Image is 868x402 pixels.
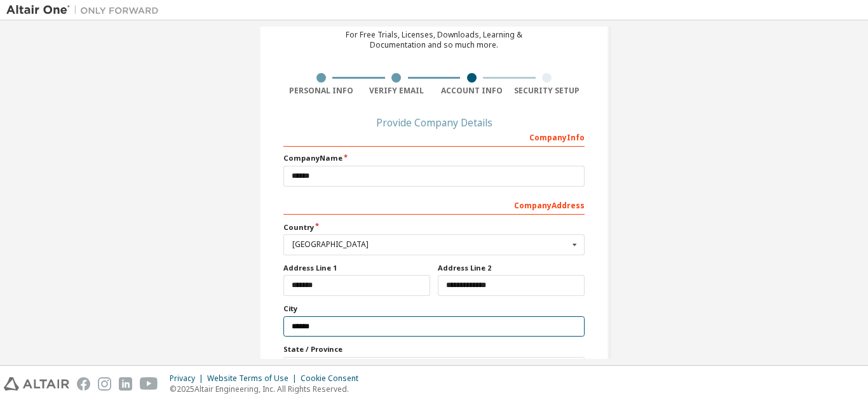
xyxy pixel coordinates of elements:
img: facebook.svg [77,377,90,391]
div: Personal Info [283,86,359,96]
div: Privacy [170,373,207,384]
label: Address Line 1 [283,263,430,273]
div: Security Setup [510,86,585,96]
div: Website Terms of Use [207,373,301,384]
img: Altair One [6,4,165,17]
div: Cookie Consent [301,373,366,384]
div: [GEOGRAPHIC_DATA] [292,241,569,248]
div: Company Info [283,126,585,147]
img: youtube.svg [140,377,158,391]
label: Address Line 2 [438,263,585,273]
div: Company Address [283,194,585,215]
div: Verify Email [359,86,435,96]
label: Company Name [283,153,585,163]
div: For Free Trials, Licenses, Downloads, Learning & Documentation and so much more. [346,30,522,50]
label: Country [283,222,585,232]
p: © 2025 Altair Engineering, Inc. All Rights Reserved. [170,384,366,394]
label: City [283,304,585,314]
label: State / Province [283,344,585,354]
img: altair_logo.svg [4,377,69,391]
div: Account Info [434,86,510,96]
div: Provide Company Details [283,119,585,126]
img: instagram.svg [98,377,111,391]
img: linkedin.svg [119,377,132,391]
